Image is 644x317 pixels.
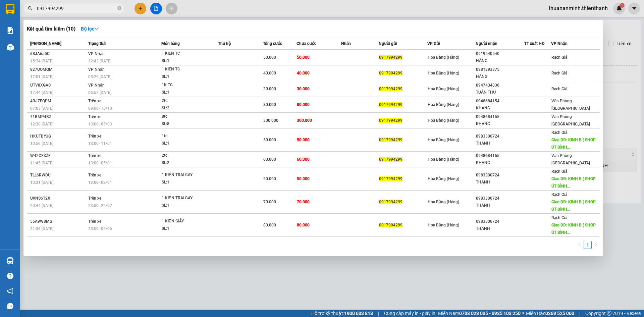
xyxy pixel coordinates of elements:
div: 1 KIEN TC [162,50,212,57]
div: SL: 1 [162,140,212,147]
span: 0917994299 [379,87,402,91]
span: 0917994299 [379,118,402,123]
span: 13:00 - 02/01 [88,180,112,185]
span: 0917994299 [379,176,402,181]
span: 50.000 [263,138,276,142]
div: HẰNG [476,73,524,80]
span: Giao DĐ: KINH B ( SHOP ÚT BỈNH... [551,138,596,150]
span: 70.000 [297,200,310,204]
span: Rạch Giá [551,169,567,174]
span: Trên xe [88,196,101,201]
div: KHANG [476,159,524,166]
span: notification [7,288,13,294]
span: Trên xe [88,114,101,119]
span: Chưa cước [297,41,316,46]
span: Rạch Giá [551,55,567,60]
a: 1 [584,241,591,249]
span: 0917994299 [379,71,402,75]
div: 827UQMQM [30,66,86,73]
span: Văn Phòng [GEOGRAPHIC_DATA] [551,153,590,165]
div: SL: 2 [162,105,212,112]
div: 0981893375 [476,66,524,73]
span: Giao DĐ: KINH B ( SHOP ÚT BỈNH... [551,200,596,212]
div: W42CF3ZF [30,152,86,159]
span: Rạch Giá [551,130,567,135]
span: Rạch Giá [551,215,567,220]
span: 07:03 [DATE] [30,106,53,111]
span: 05:29 [DATE] [88,74,111,79]
div: 4RJZEQPM [30,98,86,105]
div: 8tc [162,113,212,120]
span: 50.000 [297,138,310,142]
input: Tìm tên, số ĐT hoặc mã đơn [37,5,116,12]
span: 60.000 [263,157,276,162]
div: 0983300724 [476,172,524,179]
div: HKUTBYUG [30,133,86,140]
li: 1 [584,241,592,249]
span: 50.000 [297,176,310,181]
span: Rạch Giá [551,87,567,91]
span: 80.000 [263,223,276,227]
div: 0947434836 [476,82,524,89]
span: Trên xe [88,99,101,103]
div: U9NS6T2X [30,195,86,202]
span: 15:34 [DATE] [30,59,53,63]
span: Người nhận [476,41,497,46]
span: 70.000 [263,200,276,204]
span: Giao DĐ: KINH B ( SHOP ÚT BỈNH... [551,223,596,235]
span: Văn Phòng [GEOGRAPHIC_DATA] [551,99,590,111]
span: 60.000 [297,157,310,162]
span: 300.000 [297,118,312,123]
span: 10:31 [DATE] [30,180,53,185]
span: TT xuất HĐ [524,41,545,46]
span: 30.000 [263,87,276,91]
div: 0983300724 [476,133,524,140]
span: 20:44 [DATE] [30,203,53,208]
div: THANH [476,140,524,147]
span: close-circle [117,5,121,12]
div: SL: 2 [162,159,212,167]
strong: Bộ lọc [81,26,99,32]
span: Rạch Giá [551,192,567,197]
span: VP Gửi [427,41,440,46]
div: 2tc [162,152,212,159]
span: Hoa Bằng (Hàng) [428,118,459,123]
span: 12:30 [DATE] [30,122,53,126]
h3: Kết quả tìm kiếm ( 10 ) [27,25,75,33]
span: Hoa Bằng (Hàng) [428,157,459,162]
span: 80.000 [297,102,310,107]
span: 40.000 [297,71,310,75]
span: down [94,27,99,31]
img: solution-icon [7,27,14,34]
div: 2tc [162,97,212,105]
span: Hoa Bằng (Hàng) [428,55,459,60]
span: right [594,243,598,247]
div: 6SJA6J5C [30,50,86,57]
span: 50.000 [263,176,276,181]
div: 0948684165 [476,152,524,159]
span: Trạng thái [88,41,106,46]
span: 0917994299 [379,102,402,107]
div: 1 KIỆN TRAI CAY [162,171,212,179]
div: SL: 1 [162,73,212,81]
span: 09:00 - 13/10 [88,106,112,111]
span: 11:45 [DATE] [30,161,53,165]
span: VP Nhận [551,41,568,46]
button: left [576,241,584,249]
span: Trên xe [88,173,101,177]
span: Giao DĐ: KINH B ( SHOP ÚT BỈNH... [551,176,596,189]
span: Trên xe [88,219,101,224]
span: 0917994299 [379,55,402,60]
div: SL: 1 [162,89,212,96]
div: 55A9W8MG [30,218,86,225]
span: 40.000 [263,71,276,75]
div: SL: 1 [162,225,212,232]
span: 30.000 [297,87,310,91]
div: 1 KIỆN TRAI CAY [162,195,212,202]
span: 50.000 [297,55,310,60]
div: 0948684154 [476,98,524,105]
span: 06:57 [DATE] [88,90,111,95]
span: close-circle [117,6,121,10]
div: 0983300724 [476,195,524,202]
span: 23:00 - 05/06 [88,226,112,231]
